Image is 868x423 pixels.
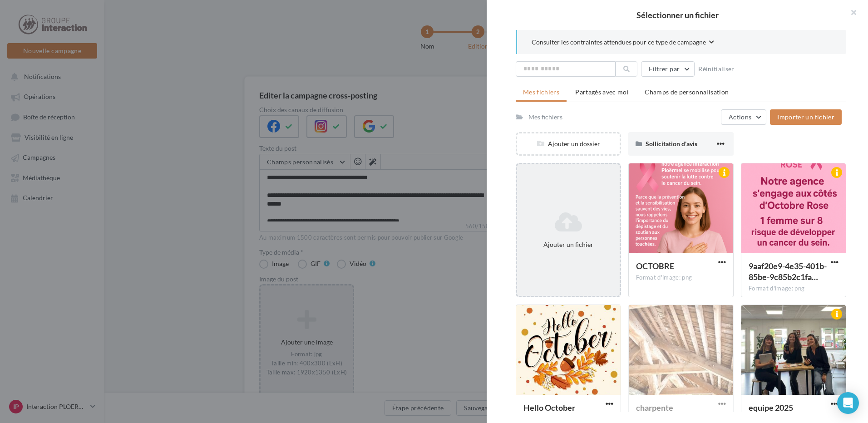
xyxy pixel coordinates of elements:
button: Filtrer par [641,61,695,77]
div: Mes fichiers [528,113,562,122]
div: Format d'image: png [749,285,838,293]
span: Actions [729,113,751,121]
button: Importer un fichier [770,109,842,125]
div: Open Intercom Messenger [837,392,859,414]
div: Format d'image: png [636,274,726,282]
button: Consulter les contraintes attendues pour ce type de campagne [532,37,714,49]
div: Ajouter un fichier [521,240,616,249]
span: Importer un fichier [777,113,834,121]
span: Hello October [523,403,575,413]
span: Partagés avec moi [575,88,629,96]
span: Consulter les contraintes attendues pour ce type de campagne [532,38,706,47]
span: equipe 2025 [749,403,793,413]
span: 9aaf20e9-4e35-401b-85be-9c85b2c1fadd [749,261,827,282]
h2: Sélectionner un fichier [501,11,853,19]
span: Champs de personnalisation [645,88,729,96]
span: Sollicitation d'avis [646,140,697,148]
button: Réinitialiser [695,64,738,74]
span: OCTOBRE [636,261,674,271]
span: Mes fichiers [523,88,559,96]
div: Ajouter un dossier [517,139,620,148]
button: Actions [721,109,766,125]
